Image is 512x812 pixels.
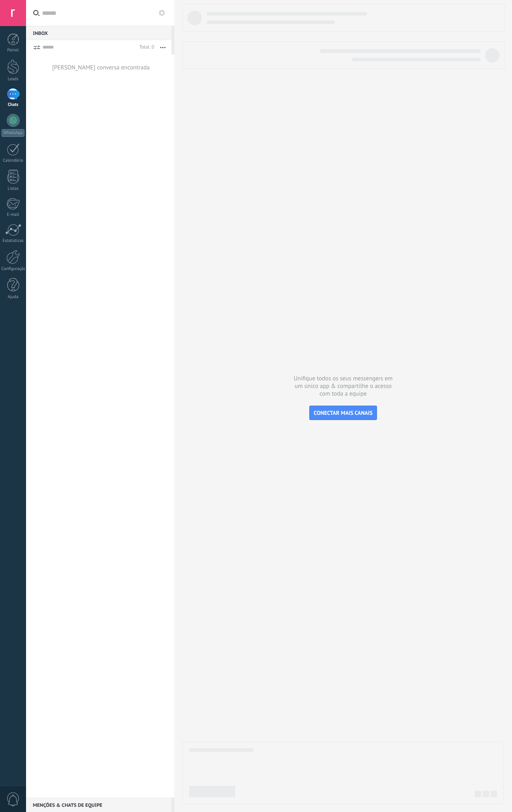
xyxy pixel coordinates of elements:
div: Listas [2,186,25,191]
div: Estatísticas [2,238,25,244]
div: Menções & Chats de equipe [26,798,171,812]
div: Calendário [2,158,25,163]
div: Chats [2,102,25,108]
div: E-mail [2,212,25,217]
div: Leads [2,77,25,82]
div: Painel [2,48,25,53]
span: CONECTAR MAIS CANAIS [314,409,373,416]
div: Ajuda [2,294,25,300]
div: [PERSON_NAME] conversa encontrada [52,64,150,71]
div: Configurações [2,266,25,272]
div: Inbox [26,26,171,40]
button: CONECTAR MAIS CANAIS [309,406,377,420]
div: Total: 0 [136,43,154,51]
div: WhatsApp [2,129,24,137]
